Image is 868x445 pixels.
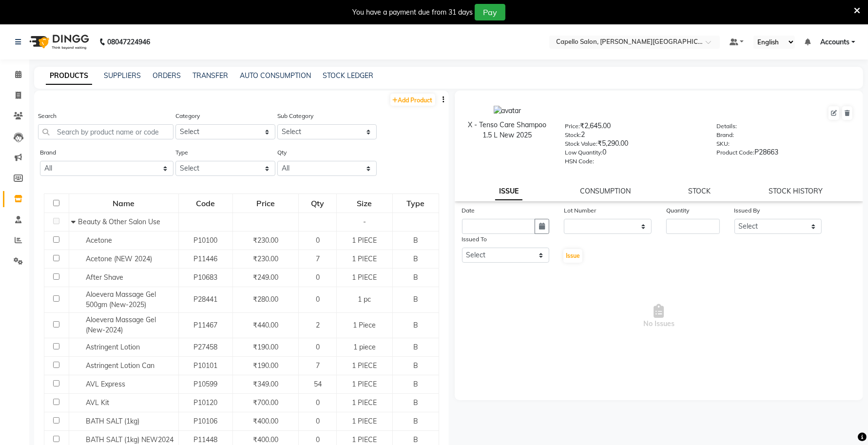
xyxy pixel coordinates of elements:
span: ₹400.00 [253,435,278,444]
a: PRODUCTS [46,67,92,85]
span: 0 [316,417,320,426]
label: SKU: [716,139,730,148]
span: P10106 [193,417,217,426]
span: 0 [316,343,320,351]
span: P10101 [193,361,217,370]
div: Qty [299,194,336,212]
div: Name [70,194,178,212]
label: Brand [40,148,56,157]
span: 0 [316,398,320,407]
label: Type [175,148,188,157]
span: 1 PIECE [352,435,377,444]
div: Size [337,194,392,212]
span: Astringent Lotion Can [86,361,154,370]
div: P28663 [716,147,853,161]
img: logo [25,28,92,56]
span: P11446 [193,254,217,263]
div: 0 [565,147,702,161]
span: Accounts [820,37,849,47]
span: 7 [316,254,320,263]
span: ₹440.00 [253,321,278,329]
label: Low Quantity: [565,148,603,157]
span: 1 PIECE [352,273,377,282]
span: P27458 [193,343,217,351]
label: Search [38,112,57,120]
span: 1 Piece [353,321,376,329]
label: Qty [277,148,287,157]
span: B [413,273,418,282]
span: B [413,435,418,444]
label: Stock: [565,131,581,139]
div: 2 [565,130,702,143]
span: P10599 [193,380,217,388]
label: Details: [716,122,737,131]
span: P11448 [193,435,217,444]
a: STOCK [688,187,711,195]
div: Type [393,194,438,212]
span: 1 PIECE [352,254,377,263]
span: 54 [314,380,322,388]
label: Quantity [666,206,689,215]
a: Add Product [390,94,435,106]
span: ₹400.00 [253,417,278,426]
span: ₹190.00 [253,361,278,370]
div: ₹2,645.00 [565,121,702,135]
span: ₹230.00 [253,236,278,245]
span: ₹280.00 [253,295,278,304]
span: B [413,321,418,329]
span: 1 piece [353,343,376,351]
span: ₹230.00 [253,254,278,263]
b: 08047224946 [107,28,150,56]
div: X - Tenso Care Shampoo 1.5 L New 2025 [464,120,551,140]
span: B [413,380,418,388]
span: B [413,398,418,407]
span: AVL Kit [86,398,109,407]
a: STOCK HISTORY [769,187,823,195]
span: Acetone [86,236,112,245]
label: Brand: [716,131,734,139]
span: B [413,295,418,304]
label: Category [175,112,200,120]
button: Issue [563,249,582,263]
span: 0 [316,295,320,304]
a: AUTO CONSUMPTION [240,71,311,80]
span: P28441 [193,295,217,304]
label: Stock Value: [565,139,598,148]
span: After Shave [86,273,123,282]
div: ₹5,290.00 [565,138,702,152]
span: B [413,361,418,370]
label: Product Code: [716,148,754,157]
span: Collapse Row [71,217,78,226]
div: Code [179,194,232,212]
span: 1 PIECE [352,417,377,426]
label: Sub Category [277,112,313,120]
button: Pay [475,4,505,20]
a: ORDERS [153,71,181,80]
span: AVL Express [86,380,125,388]
span: Aloevera Massage Gel (New-2024) [86,315,156,334]
label: Price: [565,122,580,131]
span: 1 pc [358,295,371,304]
span: B [413,254,418,263]
span: ₹190.00 [253,343,278,351]
a: CONSUMPTION [580,187,631,195]
span: Acetone (NEW 2024) [86,254,152,263]
a: TRANSFER [193,71,228,80]
span: ₹249.00 [253,273,278,282]
span: BATH SALT (1kg) [86,417,139,426]
span: BATH SALT (1kg) NEW2024 [86,435,174,444]
label: Issued To [462,235,487,244]
span: 0 [316,273,320,282]
span: Issue [566,252,580,259]
div: You have a payment due from 31 days [352,7,473,18]
span: 1 PIECE [352,398,377,407]
label: HSN Code: [565,157,595,166]
div: Price [233,194,298,212]
span: Astringent Lotion [86,343,140,351]
span: No Issues [462,268,856,365]
span: ₹700.00 [253,398,278,407]
span: 7 [316,361,320,370]
span: P10100 [193,236,217,245]
span: 0 [316,435,320,444]
span: Aloevera Massage Gel 500gm (New-2025) [86,290,156,309]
